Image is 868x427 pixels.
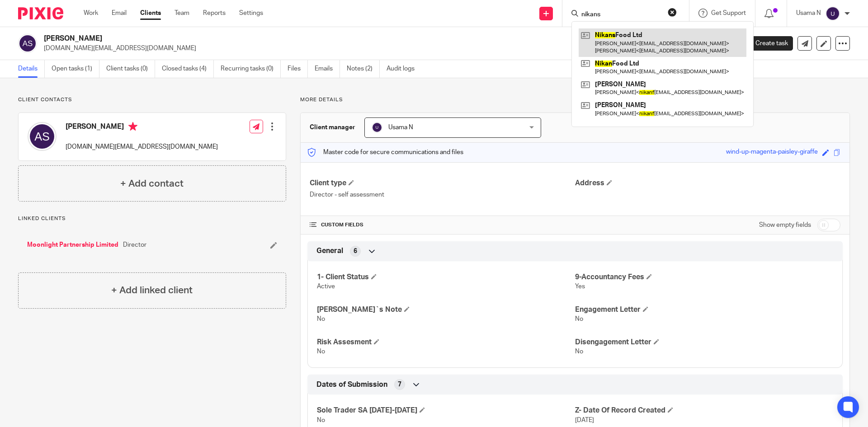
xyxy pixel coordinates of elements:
a: Open tasks (1) [52,60,99,78]
div: wind-up-magenta-paisley-giraffe [726,147,818,158]
img: Pixie [18,7,63,19]
h4: Engagement Letter [575,305,833,314]
h4: + Add contact [120,177,184,191]
span: 6 [354,247,357,256]
button: Clear [668,8,677,17]
img: svg%3E [18,34,37,53]
a: Files [288,60,308,78]
h4: [PERSON_NAME]`s Note [317,305,575,314]
p: More details [300,96,850,103]
a: Details [18,60,45,78]
h3: Client manager [310,123,355,132]
h4: 9-Accountancy Fees [575,272,833,282]
img: svg%3E [826,6,840,21]
h4: Address [575,178,840,188]
span: Get Support [711,10,746,16]
p: [DOMAIN_NAME][EMAIL_ADDRESS][DOMAIN_NAME] [44,44,727,53]
a: Notes (2) [347,60,380,78]
p: Usama N [796,9,821,18]
h4: [PERSON_NAME] [66,122,218,133]
span: Yes [575,283,585,290]
label: Show empty fields [759,221,811,230]
span: No [317,348,325,355]
a: Recurring tasks (0) [221,60,281,78]
span: No [317,417,325,423]
h4: Risk Assesment [317,338,575,347]
p: Linked clients [18,215,286,222]
h4: 1- Client Status [317,272,575,282]
h4: Sole Trader SA [DATE]-[DATE] [317,406,575,415]
a: Audit logs [387,60,421,78]
input: Search [580,11,662,19]
h2: [PERSON_NAME] [44,34,590,43]
span: General [316,246,343,256]
a: Reports [203,9,226,18]
a: Closed tasks (4) [162,60,214,78]
h4: Z- Date Of Record Created [575,406,833,415]
p: Director - self assessment [310,190,575,199]
span: Director [123,240,146,249]
a: Clients [140,9,161,18]
i: Primary [128,122,137,131]
h4: + Add linked client [111,283,193,297]
a: Client tasks (0) [106,60,155,78]
p: [DOMAIN_NAME][EMAIL_ADDRESS][DOMAIN_NAME] [66,142,218,151]
a: Settings [239,9,263,18]
h4: Client type [310,178,575,188]
span: Active [317,283,335,290]
h4: Disengagement Letter [575,338,833,347]
img: svg%3E [28,122,57,151]
span: [DATE] [575,417,594,423]
h4: CUSTOM FIELDS [310,221,575,229]
span: No [317,316,325,322]
a: Email [112,9,127,18]
p: Master code for secure communications and files [307,148,463,157]
a: Emails [315,60,340,78]
a: Moonlight Partnership Limited [27,240,118,249]
a: Team [175,9,189,18]
span: Usama N [388,124,413,131]
img: svg%3E [372,122,382,133]
p: Client contacts [18,96,286,103]
span: Dates of Submission [316,380,387,389]
span: No [575,316,583,322]
span: No [575,348,583,355]
span: 7 [398,380,401,389]
a: Create task [741,36,793,51]
a: Work [84,9,98,18]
